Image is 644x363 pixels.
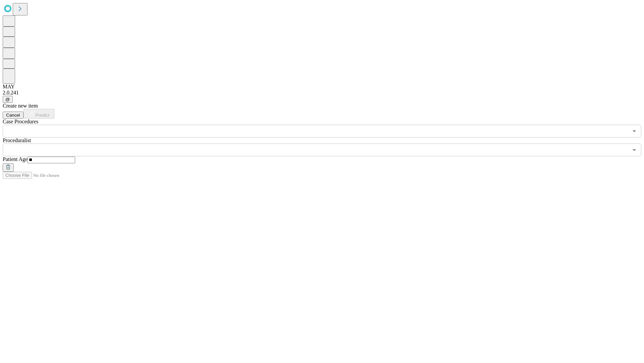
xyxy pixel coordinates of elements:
[3,112,23,119] button: Cancel
[3,156,28,162] span: Patient Age
[3,96,13,103] button: @
[3,90,641,96] div: 2.0.241
[5,97,10,102] span: @
[23,109,54,119] button: Predict
[630,145,639,155] button: Open
[3,103,38,109] span: Create new item
[6,113,20,118] span: Cancel
[3,137,31,143] span: Proceduralist
[630,126,639,136] button: Open
[3,119,38,124] span: Scheduled Procedure
[35,113,49,118] span: Predict
[3,84,641,90] div: MAY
